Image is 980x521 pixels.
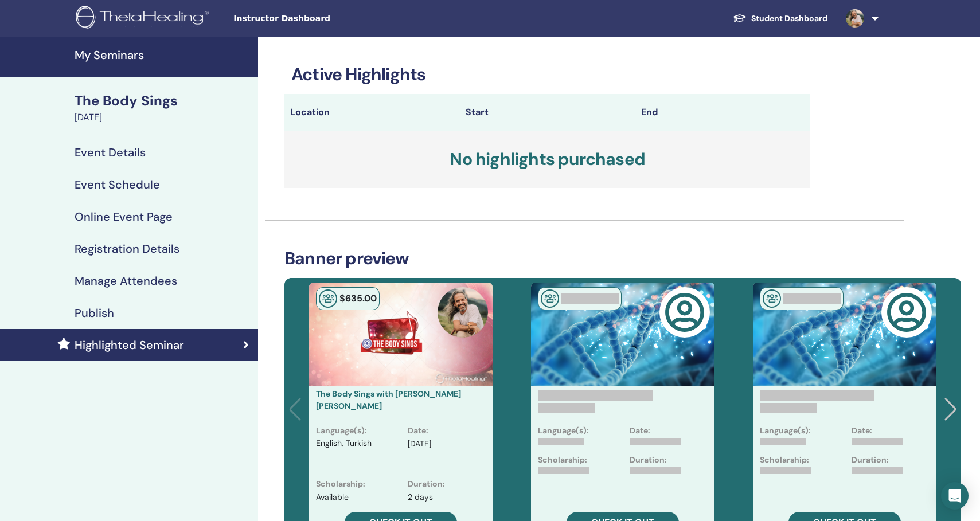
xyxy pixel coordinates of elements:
h4: My Seminars [75,48,251,62]
p: Duration: [630,454,667,466]
span: Instructor Dashboard [233,13,405,25]
th: Location [284,94,460,131]
p: Duration: [852,454,889,466]
p: 2 days [408,491,433,503]
p: Language(s): [538,425,589,437]
p: Duration : [408,478,445,490]
p: Date : [408,425,428,437]
img: default.jpg [438,287,488,338]
h4: Event Schedule [75,178,160,191]
img: graduation-cap-white.svg [733,13,747,23]
h4: Registration Details [75,242,179,256]
a: The Body Sings[DATE] [68,91,258,124]
p: English, Turkish [316,438,372,469]
div: Open Intercom Messenger [941,482,969,510]
p: Available [316,491,349,503]
h4: Event Details [75,146,146,159]
img: default.jpg [846,9,864,28]
p: Date: [630,425,650,437]
div: [DATE] [75,111,251,124]
p: [DATE] [408,438,431,450]
h3: No highlights purchased [284,131,810,188]
h4: Publish [75,306,114,320]
th: End [635,94,811,131]
span: $ 635 .00 [339,292,377,304]
img: In-Person Seminar [763,289,781,308]
img: user-circle-regular.svg [887,292,927,332]
h4: Online Event Page [75,210,173,224]
p: Scholarship: [538,454,587,466]
a: The Body Sings with [PERSON_NAME] [PERSON_NAME] [316,389,461,411]
th: Start [460,94,635,131]
img: user-circle-regular.svg [665,292,705,332]
h3: Banner preview [284,248,961,269]
h4: Manage Attendees [75,274,177,288]
h3: Active Highlights [284,64,810,85]
p: Language(s): [760,425,811,437]
h4: Highlighted Seminar [75,338,184,352]
div: The Body Sings [75,91,251,111]
p: Language(s) : [316,425,367,437]
p: Scholarship: [760,454,809,466]
img: In-Person Seminar [541,289,559,308]
p: Date: [852,425,872,437]
p: Scholarship : [316,478,365,490]
img: In-Person Seminar [319,289,337,308]
a: Student Dashboard [724,8,837,29]
img: logo.png [76,6,213,32]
